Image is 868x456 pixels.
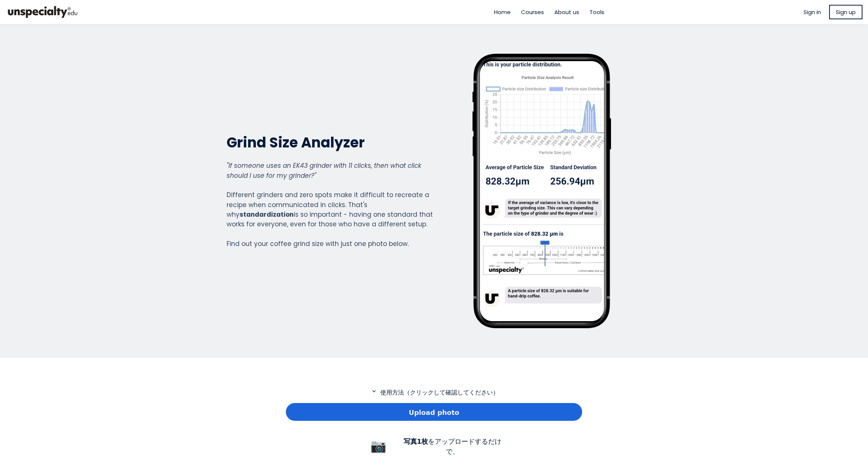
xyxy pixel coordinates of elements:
[836,8,856,16] span: Sign up
[521,8,544,16] a: Courses
[6,3,80,21] img: bc390a18feecddb333977e298b3a00a1.png
[370,388,378,395] mat-icon: expand_more
[227,133,433,152] h2: Grind Size Analyzer
[829,5,862,19] a: Sign up
[494,8,511,16] a: Home
[227,161,433,249] div: Different grinders and zero spots make it difficult to recreate a recipe when communicated in cli...
[227,161,421,180] em: "If someone uses an EK43 grinder with 11 clicks, then what click should I use for my grinder?"
[370,439,387,453] span: 📷
[404,437,428,445] b: 写真1枚
[590,8,604,16] a: Tools
[409,407,459,417] span: Upload photo
[804,8,821,16] a: Sign in
[240,210,294,219] strong: standardization
[286,388,582,397] p: 使用方法（クリックして確認してください）
[554,8,579,16] a: About us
